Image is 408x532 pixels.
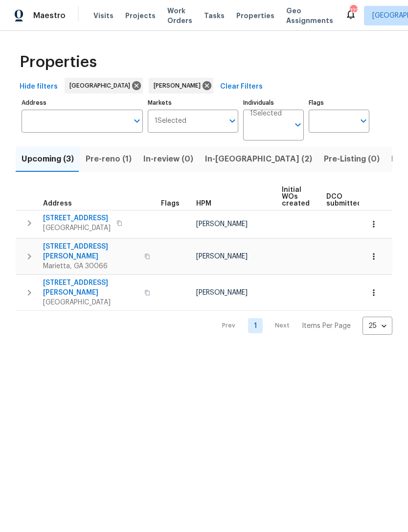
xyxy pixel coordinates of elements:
span: [GEOGRAPHIC_DATA] [43,223,111,233]
button: Clear Filters [216,78,267,96]
label: Markets [148,100,239,106]
span: Maestro [33,11,66,21]
span: [STREET_ADDRESS] [43,213,111,223]
span: Address [43,200,72,207]
div: [GEOGRAPHIC_DATA] [65,78,143,93]
span: [PERSON_NAME] [196,289,248,296]
label: Address [22,100,143,106]
span: [STREET_ADDRESS][PERSON_NAME] [43,278,138,298]
button: Open [357,114,370,128]
span: Clear Filters [220,81,263,93]
button: Hide filters [16,78,62,96]
a: Goto page 1 [248,318,263,333]
span: [STREET_ADDRESS][PERSON_NAME] [43,242,138,261]
span: Geo Assignments [286,6,333,25]
label: Individuals [243,100,304,106]
span: Properties [20,57,97,67]
span: HPM [196,200,211,207]
div: [PERSON_NAME] [149,78,213,93]
span: Projects [125,11,156,21]
span: Flags [161,200,180,207]
span: Properties [236,11,274,21]
p: Items Per Page [302,321,351,331]
span: Work Orders [167,6,192,25]
div: 122 [350,6,357,16]
span: [PERSON_NAME] [196,253,248,260]
span: 1 Selected [155,117,186,125]
span: Initial WOs created [282,186,310,207]
button: Open [226,114,239,128]
span: [PERSON_NAME] [196,221,248,228]
button: Open [130,114,144,128]
span: Pre-Listing (0) [324,152,380,166]
nav: Pagination Navigation [213,317,392,335]
span: 1 Selected [250,110,282,118]
span: In-review (0) [143,152,193,166]
span: [PERSON_NAME] [154,81,204,91]
label: Flags [309,100,369,106]
span: Pre-reno (1) [86,152,132,166]
span: [GEOGRAPHIC_DATA] [69,81,134,91]
span: Hide filters [20,81,58,93]
span: Upcoming (3) [22,152,74,166]
span: Visits [93,11,113,21]
span: Marietta, GA 30066 [43,261,138,271]
span: Tasks [204,12,225,19]
div: 25 [363,313,392,339]
button: Open [291,118,305,132]
span: In-[GEOGRAPHIC_DATA] (2) [205,152,312,166]
span: [GEOGRAPHIC_DATA] [43,298,138,307]
span: DCO submitted [326,193,362,207]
